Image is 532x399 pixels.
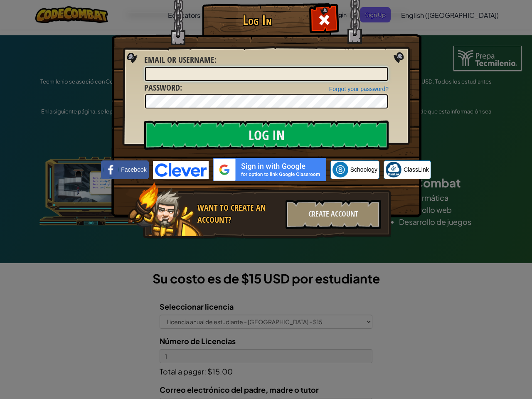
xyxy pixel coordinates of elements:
img: clever-logo-blue.png [153,161,209,179]
span: Facebook [121,165,146,174]
img: gplus_sso_button2.svg [213,158,326,181]
input: Log In [144,121,389,150]
img: classlink-logo-small.png [386,162,401,177]
label: : [144,82,182,94]
label: : [144,54,217,66]
span: Email or Username [144,54,214,65]
img: schoology.png [332,162,348,177]
div: Create Account [286,200,381,229]
a: Forgot your password? [329,86,389,92]
span: Schoology [350,165,377,174]
div: Want to create an account? [197,202,281,226]
span: Password [144,82,180,93]
img: facebook_small.png [103,162,119,177]
h1: Log In [204,13,310,27]
span: ClassLink [404,165,429,174]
